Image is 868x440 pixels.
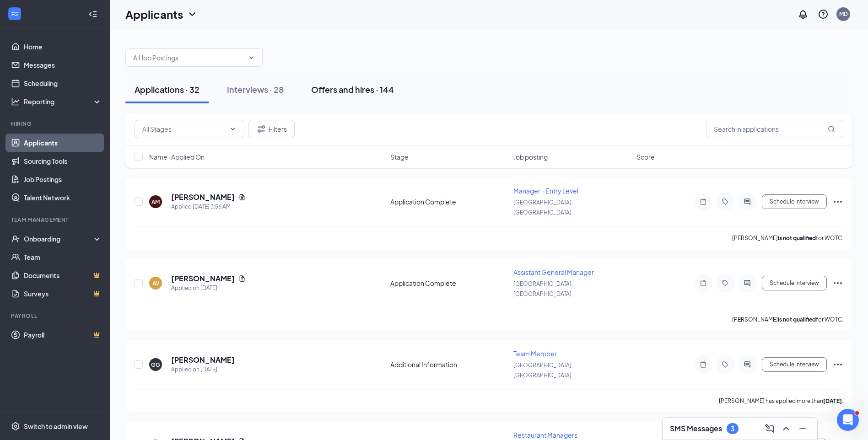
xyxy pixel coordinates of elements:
[670,424,722,434] h3: SMS Messages
[795,421,810,436] button: Minimize
[248,54,255,61] svg: ChevronDown
[823,397,842,404] b: [DATE]
[88,10,97,19] svg: Collapse
[513,187,578,195] span: Manager - Entry Level
[762,194,827,209] button: Schedule Interview
[151,361,160,369] div: GG
[151,198,160,206] div: AM
[227,84,284,95] div: Interviews · 28
[732,234,843,242] p: [PERSON_NAME] for WOTC.
[513,280,573,297] span: [GEOGRAPHIC_DATA], [GEOGRAPHIC_DATA]
[24,74,102,92] a: Scheduling
[24,422,88,431] div: Switch to admin view
[764,423,775,434] svg: ComposeMessage
[24,134,102,152] a: Applicants
[11,216,100,224] div: Team Management
[229,125,237,133] svg: ChevronDown
[832,278,843,289] svg: Ellipses
[24,284,102,303] a: SurveysCrown
[837,409,859,431] iframe: Intercom live chat
[171,284,246,293] div: Applied on [DATE]
[513,199,573,216] span: [GEOGRAPHIC_DATA], [GEOGRAPHIC_DATA]
[818,9,829,20] svg: QuestionInfo
[10,9,19,18] svg: WorkstreamLogo
[24,248,102,266] a: Team
[171,365,235,374] div: Applied on [DATE]
[24,234,94,243] div: Onboarding
[11,422,20,431] svg: Settings
[149,152,205,161] span: Name · Applied On
[778,235,816,241] b: is not qualified
[762,276,827,290] button: Schedule Interview
[24,56,102,74] a: Messages
[762,421,777,436] button: ComposeMessage
[698,279,709,287] svg: Note
[778,316,816,323] b: is not qualified
[828,125,835,133] svg: MagnifyingGlass
[720,198,731,205] svg: Tag
[832,196,843,207] svg: Ellipses
[390,279,508,288] div: Application Complete
[311,84,394,95] div: Offers and hires · 144
[24,266,102,284] a: DocumentsCrown
[719,397,843,405] p: [PERSON_NAME] has applied more than .
[390,152,409,161] span: Stage
[513,362,573,379] span: [GEOGRAPHIC_DATA], [GEOGRAPHIC_DATA]
[171,192,235,202] h5: [PERSON_NAME]
[513,349,557,358] span: Team Member
[742,198,753,205] svg: ActiveChat
[171,202,246,211] div: Applied [DATE] 3:56 AM
[24,188,102,207] a: Talent Network
[732,316,843,323] p: [PERSON_NAME] for WOTC.
[698,198,709,205] svg: Note
[513,268,594,276] span: Assistant General Manager
[248,120,295,138] button: Filter Filters
[24,326,102,344] a: PayrollCrown
[125,6,183,22] h1: Applicants
[513,152,548,161] span: Job posting
[238,275,246,282] svg: Document
[171,274,235,284] h5: [PERSON_NAME]
[742,361,753,368] svg: ActiveChat
[513,431,577,439] span: Restaurant Managers
[779,421,793,436] button: ChevronUp
[24,170,102,188] a: Job Postings
[720,279,731,287] svg: Tag
[187,9,198,20] svg: ChevronDown
[24,97,102,106] div: Reporting
[152,279,159,287] div: AV
[142,124,226,134] input: All Stages
[171,355,235,365] h5: [PERSON_NAME]
[636,152,655,161] span: Score
[731,425,734,433] div: 3
[24,152,102,170] a: Sourcing Tools
[742,279,753,287] svg: ActiveChat
[839,10,848,18] div: MD
[390,360,508,369] div: Additional Information
[11,234,20,243] svg: UserCheck
[798,9,809,20] svg: Notifications
[11,120,100,128] div: Hiring
[133,53,244,63] input: All Job Postings
[781,423,792,434] svg: ChevronUp
[698,361,709,368] svg: Note
[832,359,843,370] svg: Ellipses
[238,193,246,201] svg: Document
[24,38,102,56] a: Home
[11,312,100,320] div: Payroll
[762,357,827,372] button: Schedule Interview
[706,120,843,138] input: Search in applications
[135,84,199,95] div: Applications · 32
[256,123,267,134] svg: Filter
[797,423,808,434] svg: Minimize
[720,361,731,368] svg: Tag
[390,197,508,206] div: Application Complete
[11,97,20,106] svg: Analysis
